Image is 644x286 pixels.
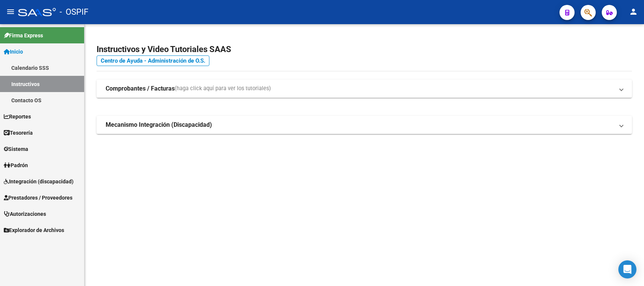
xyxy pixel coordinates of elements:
a: Centro de Ayuda - Administración de O.S. [97,55,209,66]
h2: Instructivos y Video Tutoriales SAAS [97,42,632,57]
span: (haga click aquí para ver los tutoriales) [175,85,271,93]
mat-expansion-panel-header: Mecanismo Integración (Discapacidad) [97,116,632,134]
span: Padrón [4,161,28,169]
span: - OSPIF [60,4,88,20]
span: Explorador de Archivos [4,226,64,234]
strong: Mecanismo Integración (Discapacidad) [106,121,212,129]
strong: Comprobantes / Facturas [106,85,175,93]
span: Sistema [4,145,28,153]
mat-expansion-panel-header: Comprobantes / Facturas(haga click aquí para ver los tutoriales) [97,80,632,98]
div: Open Intercom Messenger [618,260,636,278]
span: Prestadores / Proveedores [4,194,72,202]
span: Autorizaciones [4,210,46,218]
mat-icon: menu [6,7,15,16]
span: Firma Express [4,31,43,40]
span: Reportes [4,112,31,121]
span: Tesorería [4,129,33,137]
span: Inicio [4,48,23,56]
mat-icon: person [629,7,638,16]
span: Integración (discapacidad) [4,177,74,186]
